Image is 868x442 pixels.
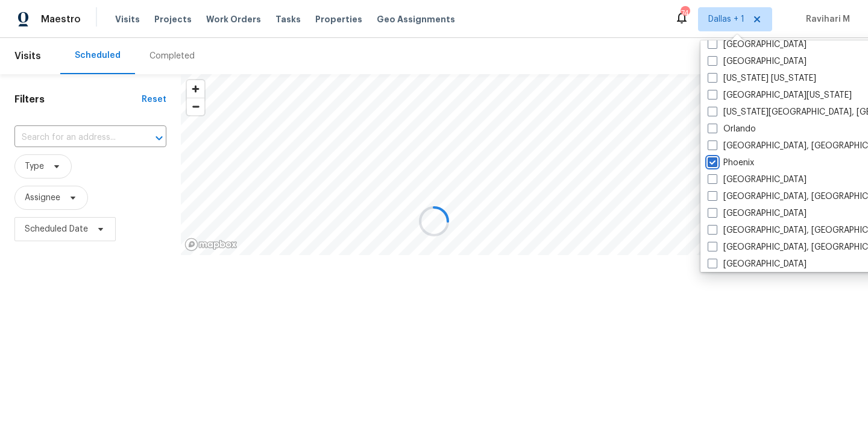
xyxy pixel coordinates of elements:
label: [GEOGRAPHIC_DATA] [708,174,807,186]
label: [GEOGRAPHIC_DATA][US_STATE] [708,89,852,101]
div: 74 [681,7,689,19]
label: Orlando [708,123,756,135]
label: [US_STATE] [US_STATE] [708,72,816,84]
label: [GEOGRAPHIC_DATA] [708,55,807,68]
label: [GEOGRAPHIC_DATA] [708,207,807,219]
label: [GEOGRAPHIC_DATA] [708,258,807,270]
label: [GEOGRAPHIC_DATA] [708,39,807,51]
span: Zoom out [187,98,204,115]
button: Zoom in [187,80,204,98]
button: Zoom out [187,98,204,115]
a: Mapbox homepage [184,238,237,251]
label: Phoenix [708,157,754,169]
